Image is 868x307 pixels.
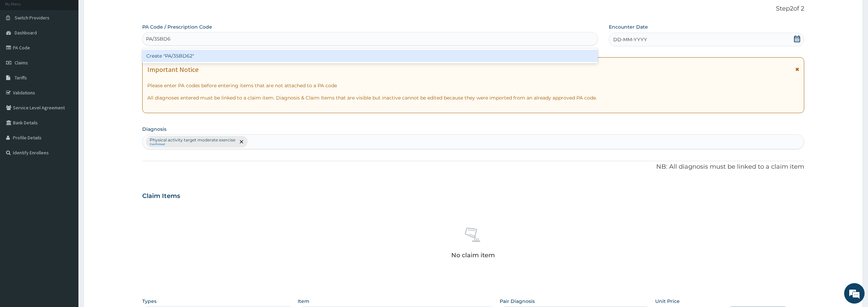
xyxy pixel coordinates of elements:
span: Claims [15,60,28,66]
textarea: Type your message and hit 'Enter' [3,186,130,210]
p: All diagnoses entered must be linked to a claim item. Diagnosis & Claim Items that are visible bu... [147,94,799,101]
label: Unit Price [655,298,680,305]
h1: Important Notice [147,66,198,73]
p: Step 2 of 2 [142,5,804,13]
label: PA Code / Prescription Code [142,24,212,30]
img: d_794563401_company_1708531726252_794563401 [13,34,28,51]
span: Tariffs [15,75,27,81]
span: DD-MM-YYYY [613,36,647,43]
span: Switch Providers [15,15,49,21]
label: Diagnosis [142,126,166,133]
div: Create "PA/35BD62" [142,50,598,62]
p: No claim item [451,252,495,259]
label: Types [142,298,157,304]
h3: Claim Items [142,193,180,200]
p: NB: All diagnosis must be linked to a claim item [142,163,804,171]
label: Encounter Date [609,24,648,30]
div: Minimize live chat window [112,3,128,20]
div: Chat with us now [35,38,115,47]
label: Pair Diagnosis [500,298,535,305]
span: We're online! [40,86,94,155]
span: Dashboard [15,30,37,36]
p: Please enter PA codes before entering items that are not attached to a PA code [147,82,799,89]
label: Item [298,298,309,305]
